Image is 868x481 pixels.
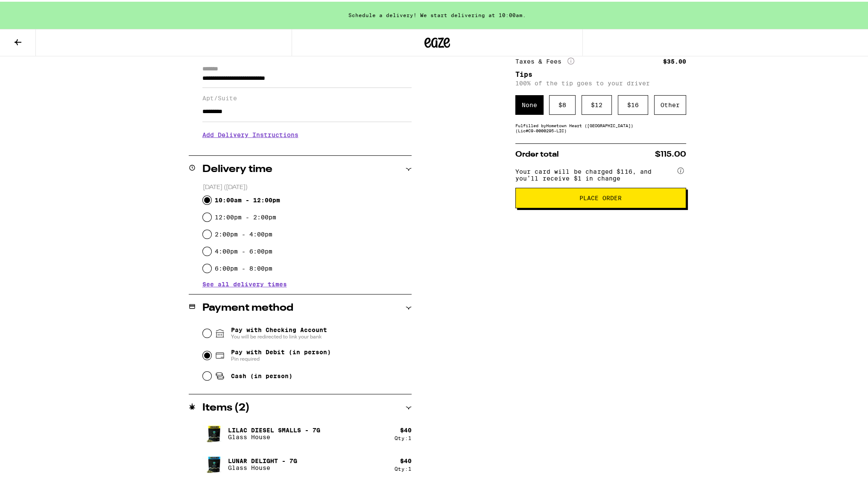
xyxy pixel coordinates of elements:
[5,6,61,13] span: Hi. Need any help?
[231,371,292,378] span: Cash (in person)
[202,93,412,100] label: Apt/Suite
[202,143,412,150] p: We'll contact you at [PHONE_NUMBER] when we arrive
[202,123,412,143] h3: Add Delivery Instructions
[215,212,276,219] label: 12:00pm - 2:00pm
[400,425,412,432] div: $ 40
[549,93,576,113] div: $ 8
[515,121,686,131] div: Fulfilled by Hometown Heart ([GEOGRAPHIC_DATA]) (Lic# C9-0000295-LIC )
[515,163,676,180] span: Your card will be charged $116, and you’ll receive $1 in change
[579,193,622,199] span: Place Order
[231,347,331,354] span: Pay with Debit (in person)
[395,434,412,439] div: Qty: 1
[515,186,686,207] button: Place Order
[655,149,686,157] span: $115.00
[515,70,686,76] h5: Tips
[663,57,686,63] div: $35.00
[231,354,331,361] span: Pin required
[395,464,412,470] div: Qty: 1
[202,401,250,411] h2: Items ( 2 )
[231,325,327,338] span: Pay with Checking Account
[400,456,412,463] div: $ 40
[582,93,612,113] div: $ 12
[654,93,686,113] div: Other
[618,93,648,113] div: $ 16
[202,301,293,312] h2: Payment method
[515,56,574,64] div: Taxes & Fees
[202,451,226,475] img: Lunar Delight - 7g
[202,280,287,286] button: See all delivery times
[228,432,320,439] p: Glass House
[231,332,327,338] span: You will be redirected to link your bank
[228,463,297,469] p: Glass House
[215,195,280,202] label: 10:00am - 12:00pm
[203,182,412,190] p: [DATE] ([DATE])
[228,456,297,463] p: Lunar Delight - 7g
[202,420,226,444] img: Lilac Diesel Smalls - 7g
[215,263,272,270] label: 6:00pm - 8:00pm
[515,78,686,85] p: 100% of the tip goes to your driver
[515,149,559,157] span: Order total
[215,246,272,253] label: 4:00pm - 6:00pm
[228,425,320,432] p: Lilac Diesel Smalls - 7g
[202,163,272,173] h2: Delivery time
[515,93,544,113] div: None
[215,229,272,236] label: 2:00pm - 4:00pm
